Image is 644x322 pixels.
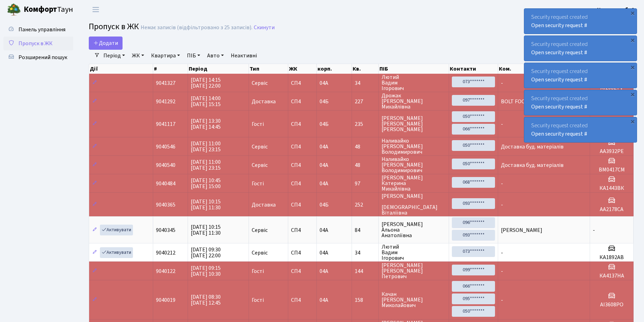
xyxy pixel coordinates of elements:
[320,180,328,187] span: 04А
[191,76,221,90] span: [DATE] 14:15 [DATE] 22:00
[501,267,503,275] span: -
[355,144,376,150] span: 48
[18,26,65,33] span: Панель управління
[382,291,446,308] span: Качан [PERSON_NAME] Миколайович
[501,120,503,128] span: -
[191,198,221,211] span: [DATE] 10:15 [DATE] 11:30
[291,80,314,86] span: СП4
[156,79,175,87] span: 9041327
[524,117,637,142] div: Security request created
[355,162,376,168] span: 48
[320,267,328,275] span: 04А
[501,161,564,169] span: Доставка буд. матеріалів
[629,118,636,125] div: ×
[501,201,503,209] span: -
[156,120,175,128] span: 9041117
[291,297,314,303] span: СП4
[524,90,637,115] div: Security request created
[24,4,73,16] span: Таун
[593,185,630,192] h5: КА1443ВК
[382,74,446,91] span: Лютий Вадим Ігорович
[320,201,329,209] span: 04Б
[249,64,288,74] th: Тип
[355,181,376,186] span: 97
[355,297,376,303] span: 158
[317,64,352,74] th: корп.
[524,9,637,34] div: Security request created
[191,223,221,237] span: [DATE] 10:15 [DATE] 11:30
[141,24,252,31] div: Немає записів (відфільтровано з 25 записів).
[501,180,503,187] span: -
[629,64,636,71] div: ×
[320,226,328,234] span: 04А
[288,64,317,74] th: ЖК
[629,91,636,98] div: ×
[291,268,314,274] span: СП4
[291,250,314,256] span: СП4
[153,64,188,74] th: #
[382,115,446,132] span: [PERSON_NAME] [PERSON_NAME] [PERSON_NAME]
[148,50,183,62] a: Квартира
[89,37,123,50] a: Додати
[228,50,260,62] a: Неактивні
[252,268,264,274] span: Гості
[291,162,314,168] span: СП4
[355,227,376,233] span: 84
[524,36,637,61] div: Security request created
[291,99,314,104] span: СП4
[89,64,153,74] th: Дії
[89,21,139,33] span: Пропуск в ЖК
[156,143,175,151] span: 9040546
[355,250,376,256] span: 34
[191,158,221,172] span: [DATE] 11:00 [DATE] 23:15
[531,49,587,56] a: Open security request #
[320,98,329,105] span: 04Б
[191,246,221,259] span: [DATE] 09:30 [DATE] 22:00
[18,40,53,47] span: Пропуск в ЖК
[382,138,446,155] span: Наливайко [PERSON_NAME] Володимирович
[501,98,529,105] span: BOLT FOOD
[593,167,630,173] h5: ВМ0417СМ
[501,249,503,257] span: -
[156,267,175,275] span: 9040122
[291,227,314,233] span: СП4
[355,202,376,208] span: 252
[191,293,221,307] span: [DATE] 08:30 [DATE] 12:45
[382,156,446,173] span: Наливайко [PERSON_NAME] Володимирович
[629,37,636,43] div: ×
[291,202,314,208] span: СП4
[597,6,636,14] a: Консьєрж б. 4.
[531,130,587,138] a: Open security request #
[156,201,175,209] span: 9040365
[629,9,636,16] div: ×
[355,268,376,274] span: 144
[320,296,328,304] span: 04А
[101,50,128,62] a: Період
[355,99,376,104] span: 227
[191,264,221,278] span: [DATE] 09:15 [DATE] 10:30
[449,64,498,74] th: Контакти
[191,177,221,190] span: [DATE] 10:45 [DATE] 15:00
[320,161,328,169] span: 04А
[156,249,175,257] span: 9040212
[156,180,175,187] span: 9040484
[531,22,587,29] a: Open security request #
[382,222,446,238] span: [PERSON_NAME] Альона Анатоліївна
[252,121,264,127] span: Гості
[382,263,446,279] span: [PERSON_NAME] [PERSON_NAME] Петрович
[191,117,221,131] span: [DATE] 13:30 [DATE] 14:45
[498,64,590,74] th: Ком.
[320,143,328,151] span: 04А
[156,226,175,234] span: 9040345
[252,227,268,233] span: Сервіс
[593,226,595,234] span: -
[100,225,133,235] a: Активувати
[593,148,630,155] h5: АА3932РЕ
[382,175,446,192] span: [PERSON_NAME] Катерина Михайлівна
[291,121,314,127] span: СП4
[252,144,268,150] span: Сервіс
[352,64,379,74] th: Кв.
[7,3,21,17] img: logo.png
[184,50,203,62] a: ПІБ
[191,95,221,108] span: [DATE] 14:00 [DATE] 15:15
